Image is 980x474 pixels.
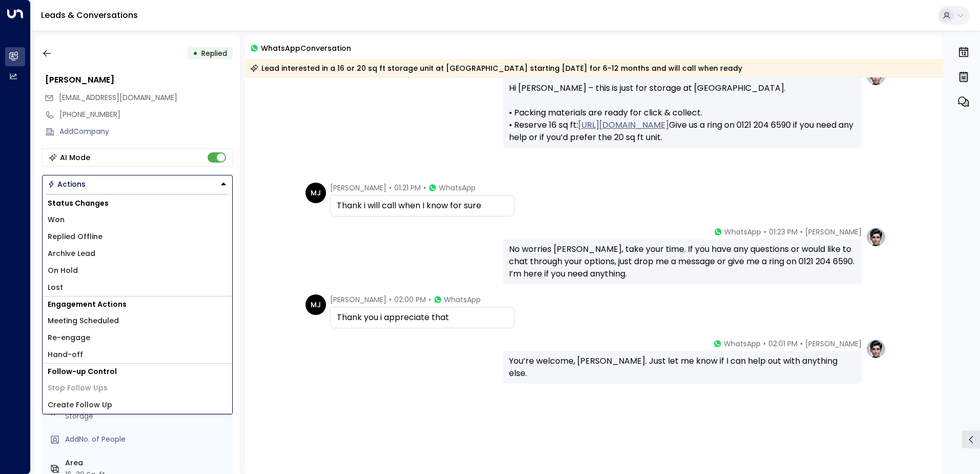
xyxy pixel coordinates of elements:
[764,227,766,237] span: •
[60,152,90,163] div: AI Mode
[389,294,392,305] span: •
[42,175,233,193] button: Actions
[423,183,426,193] span: •
[330,183,386,193] span: [PERSON_NAME]
[509,355,855,380] div: You’re welcome, [PERSON_NAME]. Just let me know if I can help out with anything else.
[59,109,233,120] div: [PHONE_NUMBER]
[509,82,855,144] div: Hi [PERSON_NAME] – this is just for storage at [GEOGRAPHIC_DATA]. • Packing materials are ready f...
[509,243,855,280] div: No worries [PERSON_NAME], take your time. If you have any questions or would like to chat through...
[250,63,742,73] div: Lead interested in a 16 or 20 sq ft storage unit at [GEOGRAPHIC_DATA] starting [DATE] for 6-12 mo...
[41,9,138,21] a: Leads & Conversations
[261,42,351,54] span: WhatsApp Conversation
[48,383,108,393] span: Stop Follow Ups
[193,44,198,63] div: •
[201,48,227,58] span: Replied
[48,180,86,189] div: Actions
[45,74,233,86] div: [PERSON_NAME]
[337,200,508,212] div: Thank i will call when I know for sure
[389,183,392,193] span: •
[42,175,233,193] div: Button group with a nested menu
[805,227,862,237] span: [PERSON_NAME]
[48,282,63,293] span: Lost
[48,265,78,276] span: On Hold
[43,297,232,312] h1: Engagement Actions
[59,92,177,103] span: [EMAIL_ADDRESS][DOMAIN_NAME]
[444,294,481,305] span: WhatsApp
[394,294,426,305] span: 02:00 PM
[48,214,65,225] span: Won
[43,195,232,211] h1: Status Changes
[866,339,886,359] img: profile-logo.png
[724,339,761,349] span: WhatsApp
[305,294,326,315] div: MJ
[65,411,229,422] div: Storage
[59,92,177,103] span: martinjenns3427@gmail.com
[769,227,798,237] span: 01:23 PM
[48,231,103,242] span: Replied Offline
[724,227,761,237] span: WhatsApp
[763,339,766,349] span: •
[48,315,119,326] span: Meeting Scheduled
[65,458,229,468] label: Area
[428,294,431,305] span: •
[48,332,90,343] span: Re-engage
[768,339,798,349] span: 02:01 PM
[48,400,112,410] span: Create Follow Up
[394,183,421,193] span: 01:21 PM
[65,434,229,445] div: AddNo. of People
[43,364,232,380] h1: Follow-up Control
[337,311,508,324] div: Thank you i appreciate that
[48,248,95,259] span: Archive Lead
[59,126,233,137] div: AddCompany
[800,339,803,349] span: •
[578,119,669,131] a: [URL][DOMAIN_NAME]
[866,227,886,247] img: profile-logo.png
[305,183,326,203] div: MJ
[48,349,83,360] span: Hand-off
[805,339,862,349] span: [PERSON_NAME]
[330,294,386,305] span: [PERSON_NAME]
[800,227,803,237] span: •
[439,183,476,193] span: WhatsApp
